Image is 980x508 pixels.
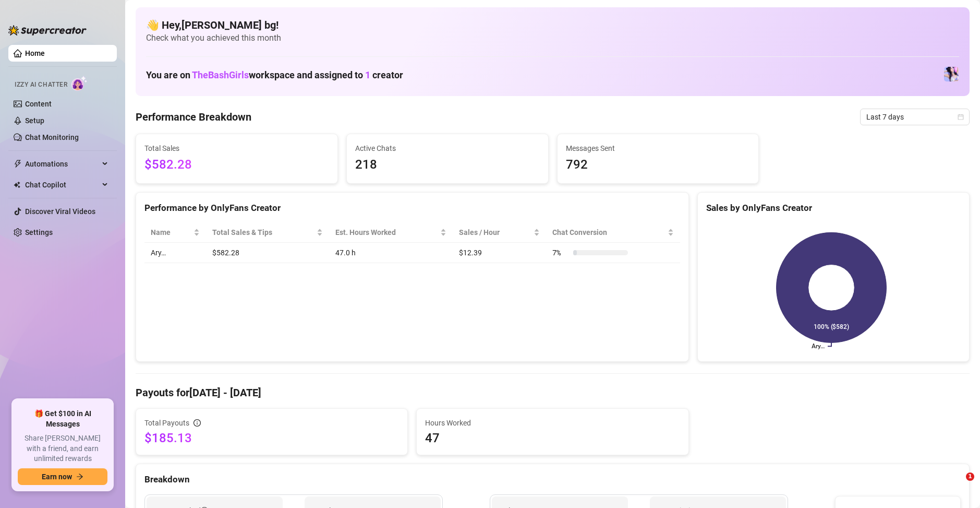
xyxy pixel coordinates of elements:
[136,385,970,400] h4: Payouts for [DATE] - [DATE]
[14,160,22,168] span: thunderbolt
[25,133,79,141] a: Chat Monitoring
[355,155,540,175] span: 218
[25,176,99,193] span: Chat Copilot
[144,143,329,154] span: Total Sales
[144,243,206,263] td: Ary…
[192,69,249,80] span: TheBashGirls
[144,222,206,243] th: Name
[453,243,546,263] td: $12.39
[812,343,825,350] text: Ary…
[18,409,107,429] span: 🎁 Get $100 in AI Messages
[8,25,87,36] img: logo-BBDzfeDw.svg
[355,143,540,154] span: Active Chats
[945,472,970,498] iframe: Intercom live chat
[425,417,680,429] span: Hours Worked
[76,473,83,480] span: arrow-right
[25,228,53,237] a: Settings
[25,156,99,172] span: Automations
[14,181,20,188] img: Chat Copilot
[25,49,45,57] a: Home
[193,419,201,427] span: info-circle
[25,100,52,108] a: Content
[18,468,107,485] button: Earn nowarrow-right
[146,18,959,32] h4: 👋 Hey, [PERSON_NAME] bg !
[144,472,961,487] div: Breakdown
[25,207,95,216] a: Discover Viral Videos
[18,433,107,464] span: Share [PERSON_NAME] with a friend, and earn unlimited rewards
[42,472,72,481] span: Earn now
[71,76,88,91] img: AI Chatter
[566,143,751,154] span: Messages Sent
[151,227,191,238] span: Name
[552,227,666,238] span: Chat Conversion
[425,430,680,446] span: 47
[866,109,963,125] span: Last 7 days
[206,243,329,263] td: $582.28
[566,155,751,175] span: 792
[966,472,974,481] span: 1
[459,227,531,238] span: Sales / Hour
[146,69,403,81] h1: You are on workspace and assigned to creator
[136,110,251,124] h4: Performance Breakdown
[365,69,370,80] span: 1
[453,222,546,243] th: Sales / Hour
[144,417,189,429] span: Total Payouts
[329,243,453,263] td: 47.0 h
[15,80,67,90] span: Izzy AI Chatter
[206,222,329,243] th: Total Sales & Tips
[212,227,314,238] span: Total Sales & Tips
[144,430,399,446] span: $185.13
[25,116,44,125] a: Setup
[958,114,964,120] span: calendar
[546,222,680,243] th: Chat Conversion
[335,227,438,238] div: Est. Hours Worked
[144,155,329,175] span: $582.28
[552,247,569,258] span: 7 %
[144,201,680,215] div: Performance by OnlyFans Creator
[706,201,961,215] div: Sales by OnlyFans Creator
[146,32,959,44] span: Check what you achieved this month
[944,67,959,81] img: Ary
